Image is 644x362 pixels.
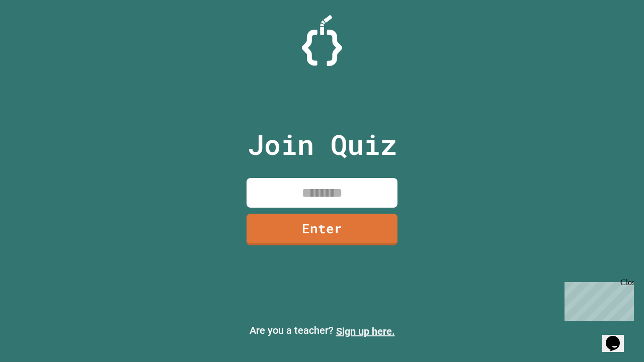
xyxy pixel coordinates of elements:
a: Enter [247,214,397,245]
a: Sign up here. [336,325,395,337]
p: Join Quiz [248,124,397,165]
iframe: chat widget [560,278,634,321]
div: Chat with us now!Close [4,4,69,64]
iframe: chat widget [602,322,634,352]
p: Are you a teacher? [8,323,636,339]
img: Logo.svg [302,15,342,66]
